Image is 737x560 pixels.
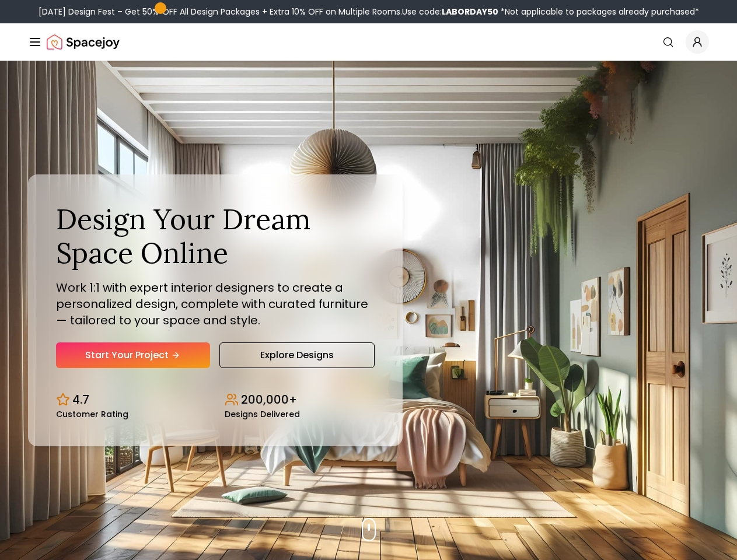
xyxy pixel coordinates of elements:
p: Work 1:1 with expert interior designers to create a personalized design, complete with curated fu... [56,279,375,328]
small: Customer Rating [56,410,128,418]
div: [DATE] Design Fest – Get 50% OFF All Design Packages + Extra 10% OFF on Multiple Rooms. [39,6,699,17]
span: Use code: [402,6,498,17]
a: Start Your Project [56,342,210,368]
p: 4.7 [72,391,89,408]
a: Spacejoy [47,30,120,54]
small: Designs Delivered [225,410,300,418]
b: LABORDAY50 [442,6,498,17]
div: Design stats [56,382,375,418]
a: Explore Designs [219,342,375,368]
p: 200,000+ [241,391,297,408]
h1: Design Your Dream Space Online [56,202,375,269]
nav: Global [28,23,709,61]
span: *Not applicable to packages already purchased* [498,6,699,17]
img: Spacejoy Logo [47,30,120,54]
